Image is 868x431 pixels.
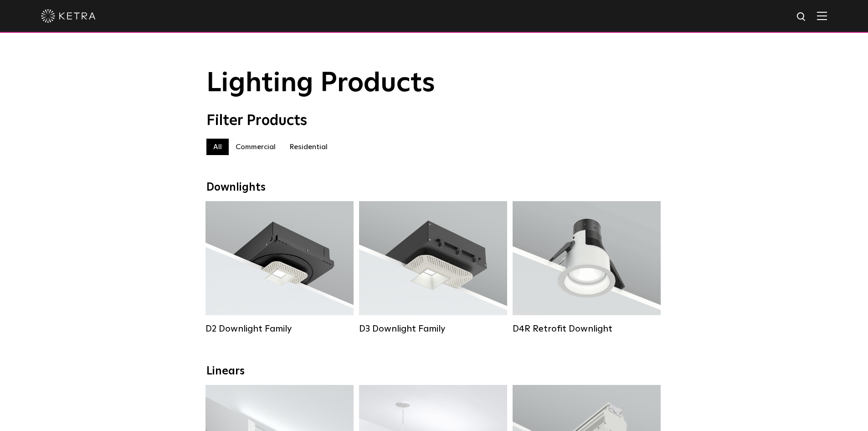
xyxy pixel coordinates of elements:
[205,201,354,334] a: D2 Downlight Family Lumen Output:1200Colors:White / Black / Gloss Black / Silver / Bronze / Silve...
[513,323,661,334] div: D4R Retrofit Downlight
[359,323,507,334] div: D3 Downlight Family
[206,181,662,194] div: Downlights
[282,139,334,155] label: Residential
[817,11,827,20] img: Hamburger%20Nav.svg
[206,365,662,378] div: Linears
[206,70,435,97] span: Lighting Products
[513,201,661,334] a: D4R Retrofit Downlight Lumen Output:800Colors:White / BlackBeam Angles:15° / 25° / 40° / 60°Watta...
[229,139,282,155] label: Commercial
[796,11,807,23] img: search icon
[41,9,96,23] img: ketra-logo-2019-white
[359,201,507,334] a: D3 Downlight Family Lumen Output:700 / 900 / 1100Colors:White / Black / Silver / Bronze / Paintab...
[206,139,229,155] label: All
[205,323,354,334] div: D2 Downlight Family
[206,112,662,130] div: Filter Products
